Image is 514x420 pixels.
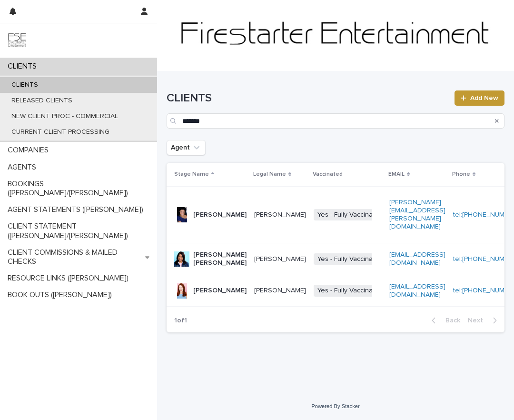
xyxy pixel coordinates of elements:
p: AGENT STATEMENTS ([PERSON_NAME]) [4,205,151,214]
p: [PERSON_NAME] [254,255,306,263]
p: [PERSON_NAME] [254,287,306,295]
p: [PERSON_NAME] [193,211,247,219]
p: CLIENTS [4,62,44,71]
p: EMAIL [388,169,405,180]
p: RELEASED CLIENTS [4,97,80,105]
a: Add New [455,90,504,106]
p: CURRENT CLIENT PROCESSING [4,128,117,136]
p: NEW CLIENT PROC - COMMERCIAL [4,112,126,120]
p: CLIENT COMMISSIONS & MAILED CHECKS [4,248,145,266]
p: CLIENT STATEMENT ([PERSON_NAME]/[PERSON_NAME]) [4,222,157,240]
p: BOOKINGS ([PERSON_NAME]/[PERSON_NAME]) [4,180,157,198]
button: Back [424,316,464,325]
span: Yes - Fully Vaccinated [314,285,386,297]
p: [PERSON_NAME] [254,211,306,219]
span: Next [468,317,489,324]
p: Phone [452,169,470,180]
p: [PERSON_NAME] [PERSON_NAME] [193,251,247,267]
h1: CLIENTS [167,91,449,105]
span: Yes - Fully Vaccinated [314,209,386,221]
a: [EMAIL_ADDRESS][DOMAIN_NAME] [389,283,445,298]
p: Stage Name [174,169,209,180]
p: RESOURCE LINKS ([PERSON_NAME]) [4,274,136,283]
p: Legal Name [253,169,286,180]
p: AGENTS [4,163,44,172]
span: Add New [470,95,498,101]
a: Powered By Stacker [311,403,359,409]
p: COMPANIES [4,146,56,155]
p: 1 of 1 [167,309,195,332]
p: [PERSON_NAME] [193,287,247,295]
a: [PERSON_NAME][EMAIL_ADDRESS][PERSON_NAME][DOMAIN_NAME] [389,199,445,230]
button: Next [464,316,504,325]
p: CLIENTS [4,81,46,89]
span: Yes - Fully Vaccinated [314,253,386,265]
p: BOOK OUTS ([PERSON_NAME]) [4,290,119,300]
p: Vaccinated [313,169,343,180]
input: Search [167,113,504,129]
span: Back [440,317,460,324]
a: [EMAIL_ADDRESS][DOMAIN_NAME] [389,251,445,266]
img: 9JgRvJ3ETPGCJDhvPVA5 [8,31,27,50]
button: Agent [167,140,206,155]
